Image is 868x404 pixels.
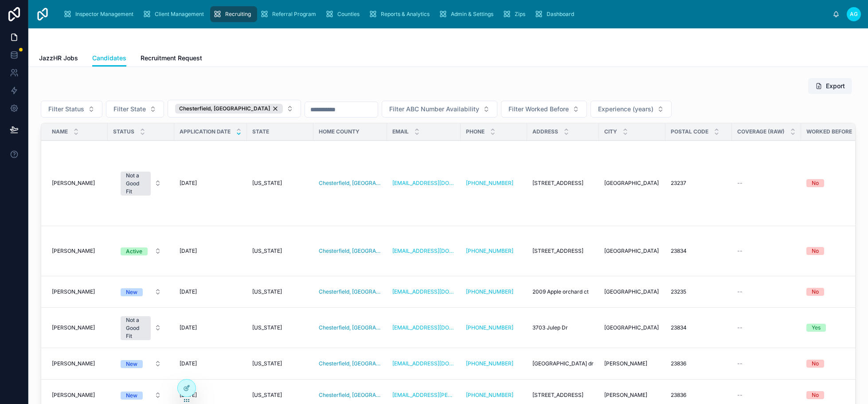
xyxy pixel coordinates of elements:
a: [PERSON_NAME] [52,360,102,367]
button: Select Button [113,387,168,403]
a: [PHONE_NUMBER] [466,247,513,255]
span: Inspector Management [75,11,133,18]
a: Dashboard [532,6,580,22]
span: 3703 Julep Dr [532,324,568,331]
span: -- [737,247,743,255]
a: [PHONE_NUMBER] [466,392,513,399]
span: Email [392,128,409,135]
a: Select Button [113,355,169,372]
a: [DATE] [180,288,242,295]
span: [US_STATE] [252,360,282,367]
a: [PHONE_NUMBER] [466,324,513,331]
span: -- [737,360,743,367]
a: Yes [806,324,863,332]
div: No [812,179,819,187]
span: [PERSON_NAME] [52,247,95,255]
a: No [806,391,863,399]
div: Not a Good Fit [126,172,145,196]
span: Chesterfield, [GEOGRAPHIC_DATA] [179,105,270,112]
a: [STREET_ADDRESS] [532,180,594,187]
a: No [806,360,863,368]
span: -- [737,180,743,187]
span: [PERSON_NAME] [604,392,647,399]
div: New [126,360,137,368]
a: [DATE] [180,392,242,399]
span: Chesterfield, [GEOGRAPHIC_DATA] [319,247,382,255]
button: Select Button [113,312,168,344]
span: Postal Code [671,128,708,135]
a: [EMAIL_ADDRESS][DOMAIN_NAME] [392,247,455,255]
span: [STREET_ADDRESS] [532,247,583,255]
a: [DATE] [180,360,242,367]
span: 23836 [671,360,686,367]
a: [PHONE_NUMBER] [466,324,522,331]
span: [DATE] [180,288,197,295]
a: Inspector Management [60,6,140,22]
a: Reports & Analytics [366,6,436,22]
a: [EMAIL_ADDRESS][DOMAIN_NAME] [392,288,455,295]
span: Name [52,128,68,135]
a: [PERSON_NAME] [52,324,102,331]
a: [PHONE_NUMBER] [466,392,522,399]
a: [PERSON_NAME] [604,392,660,399]
span: JazzHR Jobs [39,54,78,63]
a: [US_STATE] [252,180,308,187]
a: Chesterfield, [GEOGRAPHIC_DATA] [319,288,382,295]
a: [US_STATE] [252,360,308,367]
span: Recruitment Request [141,54,202,63]
a: [PERSON_NAME] [52,180,102,187]
span: [PERSON_NAME] [52,180,95,187]
a: -- [737,392,796,399]
span: Chesterfield, [GEOGRAPHIC_DATA] [319,324,382,331]
a: [GEOGRAPHIC_DATA] dr [532,360,594,367]
a: Chesterfield, [GEOGRAPHIC_DATA] [319,180,382,187]
a: Chesterfield, [GEOGRAPHIC_DATA] [319,392,382,399]
span: [DATE] [180,180,197,187]
a: [STREET_ADDRESS] [532,247,594,255]
span: Worked Before [806,128,852,135]
a: Chesterfield, [GEOGRAPHIC_DATA] [319,360,382,367]
span: Referral Program [272,11,316,18]
button: Export [808,78,852,94]
div: Yes [812,324,821,332]
a: Select Button [113,283,169,300]
a: [DATE] [180,324,242,331]
a: [PHONE_NUMBER] [466,360,513,367]
span: Counties [337,11,360,18]
a: Recruitment Request [141,50,202,68]
a: Client Management [140,6,210,22]
span: [PERSON_NAME] [52,360,95,367]
a: 23836 [671,392,727,399]
a: Candidates [92,50,126,67]
a: [GEOGRAPHIC_DATA] [604,288,660,295]
a: -- [737,360,796,367]
button: Select Button [590,101,672,118]
a: [PERSON_NAME] [604,360,660,367]
span: Admin & Settings [451,11,493,18]
a: Zips [500,6,532,22]
a: [EMAIL_ADDRESS][DOMAIN_NAME] [392,180,455,187]
a: No [806,179,863,187]
button: Select Button [106,101,164,118]
a: 2009 Apple orchard ct [532,288,594,295]
span: Experience (years) [598,105,653,114]
div: No [812,288,819,296]
div: Not a Good Fit [126,316,145,340]
a: Select Button [113,311,169,344]
span: -- [737,392,743,399]
span: [GEOGRAPHIC_DATA] [604,288,659,295]
a: Referral Program [257,6,322,22]
a: [PERSON_NAME] [52,288,102,295]
a: [PERSON_NAME] [52,247,102,255]
span: Client Management [155,11,204,18]
a: No [806,247,863,255]
a: -- [737,288,796,295]
a: 23237 [671,180,727,187]
span: [GEOGRAPHIC_DATA] [604,247,659,255]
